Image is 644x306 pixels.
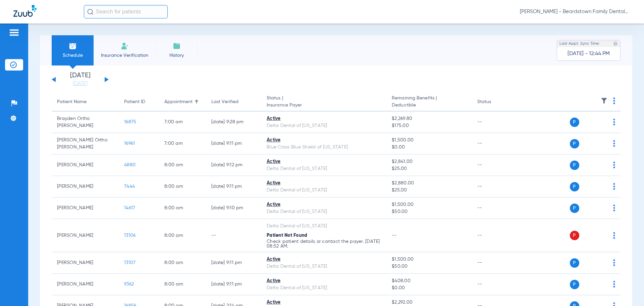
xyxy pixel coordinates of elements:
span: P [570,280,579,289]
div: Patient ID [124,98,145,105]
td: [DATE] 9:28 PM [206,112,261,133]
a: [DATE] [60,80,100,87]
td: [PERSON_NAME] [52,155,119,176]
div: Active [267,180,381,187]
td: -- [472,198,517,219]
span: Patient Not Found [267,233,307,238]
td: 8:00 AM [159,198,206,219]
td: 8:00 AM [159,155,206,176]
div: Patient Name [57,98,87,105]
td: Brayden Ortho [PERSON_NAME] [52,112,119,133]
span: Last Appt. Sync Time: [559,40,600,47]
td: [DATE] 9:11 PM [206,176,261,198]
span: $25.00 [392,187,466,194]
img: Schedule [69,42,77,50]
span: -- [392,233,397,238]
td: 7:00 AM [159,112,206,133]
span: $50.00 [392,208,466,215]
img: last sync help info [613,41,618,46]
td: -- [472,112,517,133]
span: P [570,139,579,148]
div: Delta Dental of [US_STATE] [267,263,381,270]
span: 13107 [124,260,136,265]
img: History [173,42,181,50]
td: 7:00 AM [159,133,206,155]
td: -- [472,176,517,198]
div: Last Verified [211,98,256,105]
img: group-dot-blue.svg [613,232,615,239]
div: Blue Cross Blue Shield of [US_STATE] [267,144,381,151]
span: Schedule [57,52,89,59]
td: [DATE] 9:11 PM [206,252,261,274]
td: [DATE] 9:10 PM [206,198,261,219]
td: -- [472,274,517,295]
div: Delta Dental of [US_STATE] [267,208,381,215]
img: group-dot-blue.svg [613,183,615,190]
span: $0.00 [392,144,466,151]
div: Active [267,201,381,208]
img: group-dot-blue.svg [613,205,615,211]
span: Insurance Verification [99,52,151,59]
span: $408.00 [392,277,466,285]
img: hamburger-icon [9,29,19,37]
td: [DATE] 9:12 PM [206,155,261,176]
div: Active [267,115,381,122]
span: [PERSON_NAME] - Beardstown Family Dental [520,8,631,15]
span: [DATE] - 12:44 PM [568,50,610,57]
th: Status | [261,93,386,112]
div: Active [267,158,381,165]
span: $0.00 [392,285,466,292]
img: group-dot-blue.svg [613,119,615,125]
span: 16875 [124,120,136,124]
img: Manual Insurance Verification [121,42,129,50]
img: group-dot-blue.svg [613,97,615,104]
img: group-dot-blue.svg [613,162,615,168]
td: 8:00 AM [159,176,206,198]
div: Delta Dental of [US_STATE] [267,165,381,172]
span: $2,841.00 [392,158,466,165]
td: 8:00 AM [159,219,206,252]
span: 13106 [124,233,136,238]
span: $50.00 [392,263,466,270]
td: [PERSON_NAME] [52,274,119,295]
span: $1,500.00 [392,201,466,208]
td: -- [472,252,517,274]
li: [DATE] [60,72,100,87]
img: filter.svg [601,97,607,104]
span: Insurance Payer [267,102,381,109]
span: P [570,204,579,213]
span: 4880 [124,163,136,167]
div: Active [267,299,381,306]
span: P [570,231,579,240]
span: $2,292.00 [392,299,466,306]
div: Delta Dental of [US_STATE] [267,122,381,129]
img: group-dot-blue.svg [613,259,615,266]
p: Check patient details or contact the payer. [DATE] 08:52 AM. [267,239,381,249]
input: Search for patients [84,5,168,18]
td: [PERSON_NAME] [52,176,119,198]
div: Appointment [164,98,201,105]
td: [DATE] 9:11 PM [206,274,261,295]
span: $25.00 [392,165,466,172]
div: Last Verified [211,98,238,105]
span: 9362 [124,282,134,287]
div: Delta Dental of [US_STATE] [267,285,381,292]
span: Deductible [392,102,466,109]
span: 14617 [124,206,135,210]
span: P [570,182,579,191]
span: P [570,258,579,268]
img: group-dot-blue.svg [613,140,615,147]
td: [PERSON_NAME] Ortho [PERSON_NAME] [52,133,119,155]
span: $1,500.00 [392,137,466,144]
span: $2,269.80 [392,115,466,122]
img: group-dot-blue.svg [613,281,615,288]
div: Active [267,277,381,285]
span: $2,880.00 [392,180,466,187]
td: -- [206,219,261,252]
td: [DATE] 9:11 PM [206,133,261,155]
td: [PERSON_NAME] [52,252,119,274]
th: Status [472,93,517,112]
div: Active [267,256,381,263]
span: $175.00 [392,122,466,129]
span: P [570,118,579,127]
